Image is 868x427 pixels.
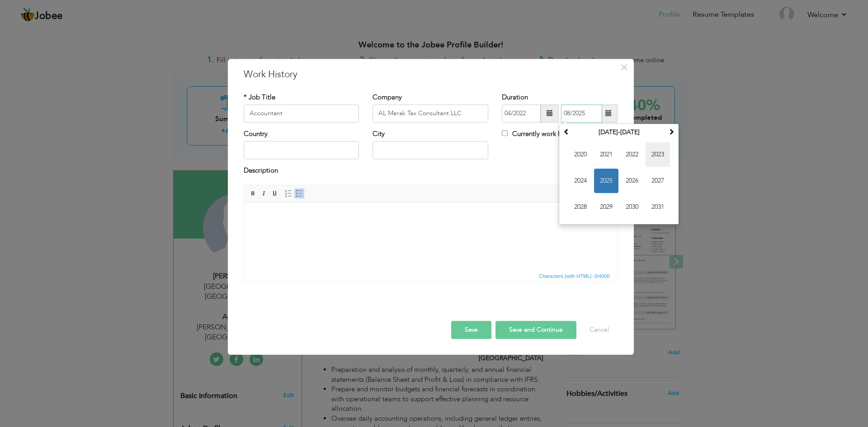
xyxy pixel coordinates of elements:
[646,142,670,167] span: 2023
[620,142,644,167] span: 2022
[594,142,618,167] span: 2021
[259,188,269,198] a: Italic
[248,188,258,198] a: Bold
[283,188,293,198] a: Insert/Remove Numbered List
[620,169,644,193] span: 2026
[617,60,632,75] button: Close
[373,93,402,102] label: Company
[244,166,278,176] label: Description
[568,142,593,167] span: 2020
[561,104,602,122] input: Present
[594,195,618,219] span: 2029
[620,59,628,75] span: ×
[668,128,675,135] span: Next Decade
[244,202,618,270] iframe: Rich Text Editor, workEditor
[270,188,280,198] a: Underline
[537,272,613,280] div: Statistics
[502,93,528,102] label: Duration
[244,129,268,139] label: Country
[620,195,644,219] span: 2030
[244,93,275,102] label: * Job Title
[563,128,570,135] span: Previous Decade
[537,272,612,280] span: Characters (with HTML): 0/4000
[373,129,385,139] label: City
[244,68,618,81] h3: Work History
[568,169,593,193] span: 2024
[646,169,670,193] span: 2027
[502,129,571,139] label: Currently work here
[294,188,304,198] a: Insert/Remove Bulleted List
[572,126,666,139] th: Select Decade
[451,321,491,339] button: Save
[580,321,618,339] button: Cancel
[594,169,618,193] span: 2025
[502,130,508,136] input: Currently work here
[502,104,541,122] input: From
[495,321,576,339] button: Save and Continue
[568,195,593,219] span: 2028
[646,195,670,219] span: 2031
